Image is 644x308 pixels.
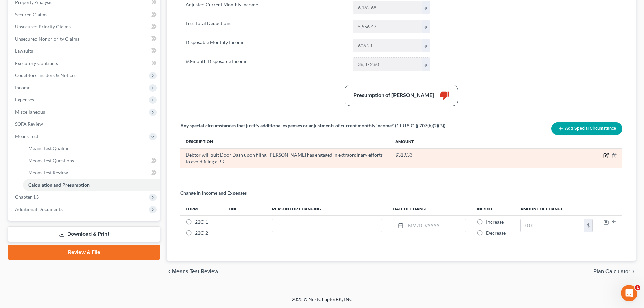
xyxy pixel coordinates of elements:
[515,202,598,215] th: Amount of Change
[422,20,430,33] div: $
[15,121,43,127] span: SOFA Review
[15,133,38,139] span: Means Test
[15,24,71,29] span: Unsecured Priority Claims
[353,91,434,99] div: Presumption of [PERSON_NAME]
[229,219,261,232] input: --
[167,269,172,274] i: chevron_left
[182,1,350,15] label: Adjusted Current Monthly Income
[630,269,636,274] i: chevron_right
[272,219,382,232] input: --
[172,269,218,274] span: Means Test Review
[180,122,445,129] div: Any special circumstances that justify additional expenses or adjustments of current monthly inco...
[195,230,208,236] span: 22C-2
[23,142,160,155] a: Means Test Qualifier
[167,269,218,274] button: chevron_left Means Test Review
[15,206,63,212] span: Additional Documents
[387,202,471,215] th: Date of Change
[593,269,630,274] span: Plan Calculator
[129,296,515,308] div: 2025 © NextChapterBK, INC
[9,118,160,130] a: SOFA Review
[593,269,636,274] button: Plan Calculator chevron_right
[471,202,515,215] th: Inc/Dec
[28,158,74,163] span: Means Test Questions
[9,21,160,33] a: Unsecured Priority Claims
[422,1,430,14] div: $
[28,145,71,151] span: Means Test Qualifier
[15,11,47,17] span: Secured Claims
[9,33,160,45] a: Unsecured Nonpriority Claims
[439,90,450,100] i: thumb_down
[635,285,640,290] span: 1
[15,48,33,54] span: Lawsuits
[182,57,350,71] label: 60-month Disposable Income
[353,1,422,14] input: 0.00
[486,230,506,236] span: Decrease
[422,39,430,52] div: $
[180,190,247,196] p: Change in Income and Expenses
[422,58,430,71] div: $
[23,167,160,179] a: Means Test Review
[353,20,422,33] input: 0.00
[15,97,34,102] span: Expenses
[195,219,208,225] span: 22C-1
[267,202,387,215] th: Reason for Changing
[8,245,160,260] a: Review & File
[9,8,160,21] a: Secured Claims
[23,155,160,167] a: Means Test Questions
[180,202,223,215] th: Form
[551,122,622,135] button: Add Special Circumstance
[15,85,30,90] span: Income
[182,39,350,52] label: Disposable Monthly Income
[9,45,160,57] a: Lawsuits
[621,285,637,301] iframe: Intercom live chat
[406,219,466,232] input: MM/DD/YYYY
[15,109,45,115] span: Miscellaneous
[15,194,39,200] span: Chapter 13
[180,135,390,148] th: Description
[390,135,598,148] th: Amount
[8,226,160,242] a: Download & Print
[15,60,58,66] span: Executory Contracts
[186,151,384,165] div: Debtor will quit Door Dash upon filing. [PERSON_NAME] has engaged in extraordinary efforts to avo...
[353,58,422,71] input: 0.00
[584,219,592,232] div: $
[223,202,267,215] th: Line
[521,219,584,232] input: 0.00
[15,36,79,42] span: Unsecured Nonpriority Claims
[486,219,504,225] span: Increase
[15,72,76,78] span: Codebtors Insiders & Notices
[182,20,350,33] label: Less Total Deductions
[23,179,160,191] a: Calculation and Presumption
[28,170,68,175] span: Means Test Review
[28,182,90,188] span: Calculation and Presumption
[395,151,593,158] div: $319.33
[353,39,422,52] input: 0.00
[9,57,160,69] a: Executory Contracts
